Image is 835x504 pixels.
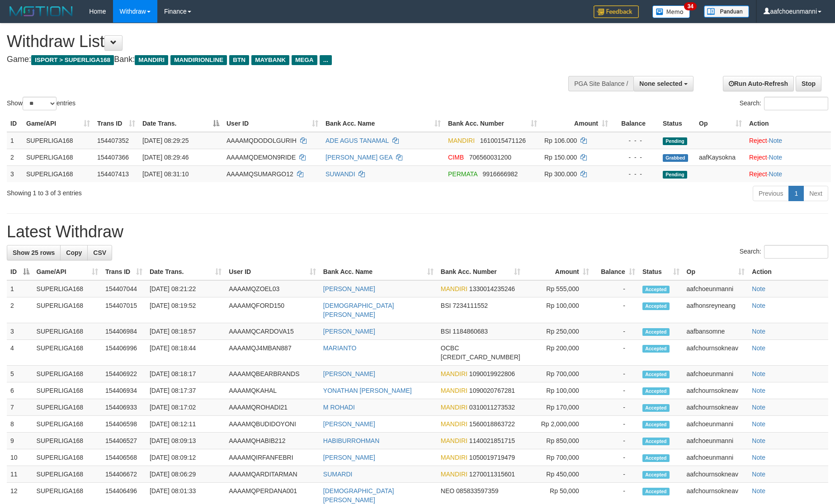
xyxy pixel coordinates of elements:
[633,76,693,91] button: None selected
[225,433,320,449] td: AAAAMQHABIB212
[469,420,515,428] span: Copy 1560018863722 to clipboard
[524,323,593,340] td: Rp 250,000
[225,416,320,433] td: AAAAMQBUDIDOYONI
[544,170,577,178] span: Rp 300.000
[469,154,511,161] span: Copy 706560031200 to clipboard
[441,471,467,478] span: MANDIRI
[102,449,146,466] td: 154406568
[7,366,33,382] td: 5
[752,471,765,478] a: Note
[87,245,112,260] a: CSV
[33,449,102,466] td: SUPERLIGA168
[102,323,146,340] td: 154406984
[323,387,412,394] a: YONATHAN [PERSON_NAME]
[441,387,467,394] span: MANDIRI
[170,55,227,65] span: MANDIRIONLINE
[7,55,547,64] h4: Game: Bank:
[146,466,225,483] td: [DATE] 08:06:29
[593,416,639,433] td: -
[7,245,61,260] a: Show 25 rows
[749,137,767,144] a: Reject
[752,285,765,292] a: Note
[102,416,146,433] td: 154406598
[593,466,639,483] td: -
[146,340,225,366] td: [DATE] 08:18:44
[524,433,593,449] td: Rp 850,000
[7,280,33,297] td: 1
[225,382,320,399] td: AAAAMQKAHAL
[769,154,783,161] a: Note
[683,264,749,280] th: Op: activate to sort column ascending
[33,382,102,399] td: SUPERLIGA168
[320,55,332,65] span: ...
[225,366,320,382] td: AAAAMQBEARBRANDS
[7,449,33,466] td: 10
[33,280,102,297] td: SUPERLIGA168
[524,382,593,399] td: Rp 100,000
[323,420,375,428] a: [PERSON_NAME]
[568,76,633,91] div: PGA Site Balance /
[752,420,765,428] a: Note
[663,137,687,145] span: Pending
[13,249,55,256] span: Show 25 rows
[469,454,515,461] span: Copy 1050019719479 to clipboard
[683,280,749,297] td: aafchoeunmanni
[788,186,804,201] a: 1
[323,404,355,411] a: M ROHADI
[7,382,33,399] td: 6
[683,416,749,433] td: aafchoeunmanni
[323,302,394,318] a: [DEMOGRAPHIC_DATA][PERSON_NAME]
[448,154,464,161] span: CIMB
[23,149,94,165] td: SUPERLIGA168
[593,449,639,466] td: -
[441,454,467,461] span: MANDIRI
[444,115,541,132] th: Bank Acc. Number: activate to sort column ascending
[441,302,451,309] span: BSI
[23,132,94,149] td: SUPERLIGA168
[23,97,57,110] select: Showentries
[695,115,745,132] th: Op: activate to sort column ascending
[524,340,593,366] td: Rp 200,000
[524,280,593,297] td: Rp 555,000
[796,76,821,91] a: Stop
[642,302,670,310] span: Accepted
[642,328,670,336] span: Accepted
[524,399,593,416] td: Rp 170,000
[323,454,375,461] a: [PERSON_NAME]
[642,286,670,293] span: Accepted
[524,366,593,382] td: Rp 700,000
[683,340,749,366] td: aafchournsokneav
[469,387,515,394] span: Copy 1090020767281 to clipboard
[541,115,612,132] th: Amount: activate to sort column ascending
[7,297,33,323] td: 2
[593,280,639,297] td: -
[615,170,656,179] div: - - -
[142,154,189,161] span: [DATE] 08:29:46
[225,466,320,483] td: AAAAMQARDITARMAN
[753,186,789,201] a: Previous
[102,399,146,416] td: 154406933
[225,449,320,466] td: AAAAMQIRFANFEBRI
[745,132,831,149] td: ·
[146,433,225,449] td: [DATE] 08:09:13
[769,137,783,144] a: Note
[7,115,23,132] th: ID
[7,466,33,483] td: 11
[615,153,656,162] div: - - -
[593,340,639,366] td: -
[7,132,23,149] td: 1
[7,185,341,198] div: Showing 1 to 3 of 3 entries
[226,137,297,144] span: AAAAMQDODOLGURIH
[524,264,593,280] th: Amount: activate to sort column ascending
[593,382,639,399] td: -
[33,399,102,416] td: SUPERLIGA168
[7,149,23,165] td: 2
[663,171,687,179] span: Pending
[7,165,23,182] td: 3
[659,115,695,132] th: Status
[544,154,577,161] span: Rp 150.000
[146,416,225,433] td: [DATE] 08:12:11
[764,245,828,259] input: Search:
[524,449,593,466] td: Rp 700,000
[593,399,639,416] td: -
